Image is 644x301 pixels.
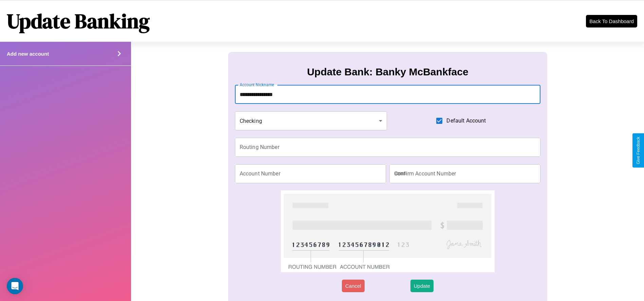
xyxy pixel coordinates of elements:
[281,190,495,272] img: check
[446,117,486,125] span: Default Account
[307,66,468,78] h3: Update Bank: Banky McBankface
[342,280,365,292] button: Cancel
[240,82,274,88] label: Account Nickname
[7,51,49,57] h4: Add new account
[7,278,23,294] div: Open Intercom Messenger
[586,15,637,27] button: Back To Dashboard
[235,111,387,130] div: Checking
[636,137,641,164] div: Give Feedback
[410,280,434,292] button: Update
[7,7,150,35] h1: Update Banking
